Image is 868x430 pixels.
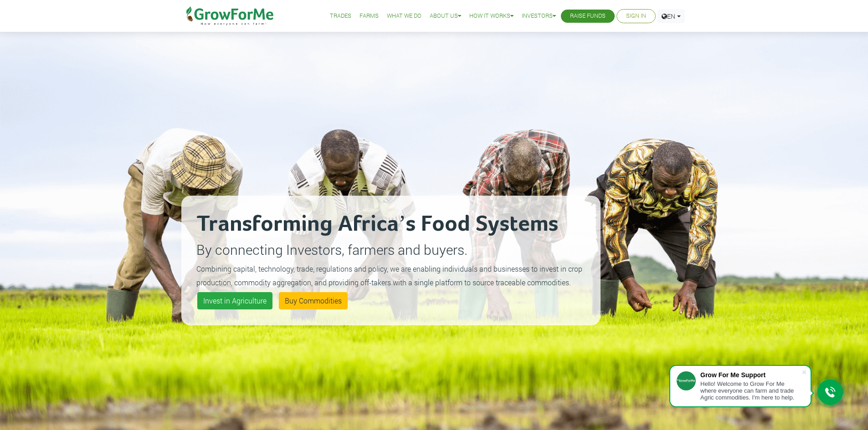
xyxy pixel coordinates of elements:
[360,11,379,21] a: Farms
[469,11,514,21] a: How it Works
[657,9,685,23] a: EN
[387,11,421,21] a: What We Do
[570,11,606,21] a: Raise Funds
[626,11,646,21] a: Sign In
[430,11,461,21] a: About Us
[700,380,801,401] div: Hello! Welcome to Grow For Me where everyone can farm and trade Agric commodities. I'm here to help.
[700,371,801,379] div: Grow For Me Support
[196,264,582,287] small: Combining capital, technology, trade, regulations and policy, we are enabling individuals and bus...
[330,11,351,21] a: Trades
[279,292,348,309] a: Buy Commodities
[196,239,586,260] p: By connecting Investors, farmers and buyers.
[196,211,586,238] h2: Transforming Africa’s Food Systems
[522,11,556,21] a: Investors
[197,292,272,309] a: Invest in Agriculture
